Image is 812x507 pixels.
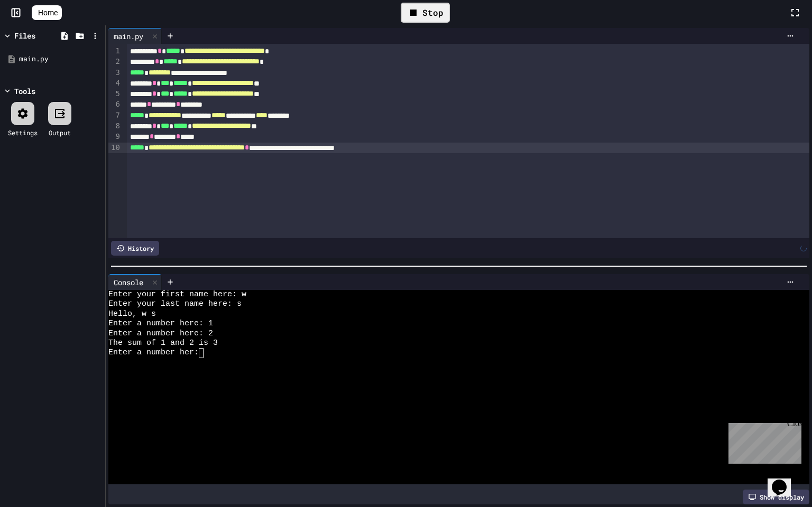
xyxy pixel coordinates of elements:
div: Chat with us now!Close [4,4,73,67]
div: 9 [108,132,122,142]
div: Files [14,30,35,41]
div: 8 [108,121,122,132]
span: The sum of 1 and 2 is 3 [108,339,218,348]
div: main.py [108,31,149,42]
div: 5 [108,89,122,99]
div: main.py [108,28,162,44]
div: Settings [8,128,38,137]
span: Home [38,7,58,18]
div: History [111,241,159,256]
iframe: chat widget [768,465,801,496]
a: Home [32,5,62,20]
div: 2 [108,57,122,67]
iframe: chat widget [724,419,801,464]
div: 7 [108,110,122,121]
div: Console [108,274,162,290]
div: Console [108,277,149,288]
span: Enter a number here: 1 [108,319,213,328]
div: Stop [401,3,450,23]
div: 10 [108,143,122,153]
div: main.py [19,54,101,64]
div: Show display [743,490,809,504]
span: Hello, w s [108,309,156,319]
span: Enter your last name here: s [108,299,242,309]
div: 4 [108,78,122,89]
span: Enter a number here: 2 [108,329,213,339]
div: 3 [108,68,122,78]
div: 1 [108,46,122,57]
div: 6 [108,99,122,110]
div: Output [49,128,71,137]
div: Tools [14,86,35,97]
span: Enter a number her: [108,348,199,358]
span: Enter your first name here: w [108,290,246,299]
